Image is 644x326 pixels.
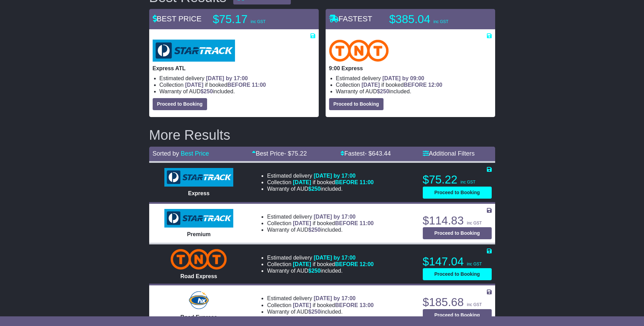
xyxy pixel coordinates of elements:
[181,273,217,279] span: Road Express
[293,179,311,185] span: [DATE]
[467,302,482,307] span: inc GST
[293,261,311,267] span: [DATE]
[380,88,389,94] span: 250
[204,88,213,94] span: 250
[428,82,442,88] span: 12:00
[267,295,374,302] li: Estimated delivery
[187,231,211,237] span: Premium
[187,290,210,311] img: Hunter Express: Road Express
[336,82,492,88] li: Collection
[467,262,482,266] span: inc GST
[311,186,321,192] span: 250
[423,150,475,157] a: Additional Filters
[360,179,374,185] span: 11:00
[314,214,356,220] span: [DATE] by 17:00
[153,65,315,72] p: Express ATL
[201,88,213,94] span: $
[251,19,266,24] span: inc GST
[340,150,391,157] a: Fastest- $643.44
[267,172,374,179] li: Estimated delivery
[206,75,248,81] span: [DATE] by 17:00
[267,261,374,267] li: Collection
[267,227,374,233] li: Warranty of AUD included.
[372,150,391,157] span: 643.44
[423,173,492,187] p: $75.22
[153,150,179,157] span: Sorted by
[293,179,374,185] span: if booked
[308,186,321,192] span: $
[227,82,251,88] span: BEFORE
[252,82,266,88] span: 11:00
[153,40,235,62] img: StarTrack: Express ATL
[360,261,374,267] span: 12:00
[153,98,207,110] button: Proceed to Booking
[336,88,492,95] li: Warranty of AUD included.
[361,82,442,88] span: if booked
[293,302,311,308] span: [DATE]
[329,40,389,62] img: TNT Domestic: 9:00 Express
[308,227,321,233] span: $
[284,150,307,157] span: - $
[213,12,299,26] p: $75.17
[171,249,227,270] img: TNT Domestic: Road Express
[267,213,374,220] li: Estimated delivery
[293,302,374,308] span: if booked
[311,268,321,274] span: 250
[461,180,476,185] span: inc GST
[377,88,389,94] span: $
[329,14,372,23] span: FASTEST
[267,302,374,308] li: Collection
[160,88,315,95] li: Warranty of AUD included.
[423,309,492,321] button: Proceed to Booking
[181,314,217,320] span: Road Express
[423,187,492,199] button: Proceed to Booking
[360,220,374,226] span: 11:00
[329,98,384,110] button: Proceed to Booking
[267,220,374,227] li: Collection
[335,179,358,185] span: BEFORE
[308,268,321,274] span: $
[423,214,492,228] p: $114.83
[361,82,380,88] span: [DATE]
[382,75,425,81] span: [DATE] by 09:00
[423,227,492,239] button: Proceed to Booking
[291,150,307,157] span: 75.22
[433,19,448,24] span: inc GST
[336,75,492,82] li: Estimated delivery
[311,309,321,315] span: 250
[467,221,482,225] span: inc GST
[267,308,374,315] li: Warranty of AUD included.
[160,82,315,88] li: Collection
[314,173,356,179] span: [DATE] by 17:00
[329,65,492,72] p: 9:00 Express
[389,12,476,26] p: $385.04
[423,295,492,309] p: $185.68
[153,14,202,23] span: BEST PRICE
[181,150,209,157] a: Best Price
[160,75,315,82] li: Estimated delivery
[314,255,356,261] span: [DATE] by 17:00
[164,168,233,187] img: StarTrack: Express
[308,309,321,315] span: $
[185,82,266,88] span: if booked
[404,82,427,88] span: BEFORE
[185,82,203,88] span: [DATE]
[293,220,311,226] span: [DATE]
[252,150,307,157] a: Best Price- $75.22
[335,261,358,267] span: BEFORE
[365,150,391,157] span: - $
[293,220,374,226] span: if booked
[335,220,358,226] span: BEFORE
[311,227,321,233] span: 250
[267,254,374,261] li: Estimated delivery
[267,186,374,192] li: Warranty of AUD included.
[335,302,358,308] span: BEFORE
[423,268,492,280] button: Proceed to Booking
[164,209,233,228] img: StarTrack: Premium
[267,179,374,186] li: Collection
[314,295,356,301] span: [DATE] by 17:00
[360,302,374,308] span: 13:00
[188,190,209,196] span: Express
[293,261,374,267] span: if booked
[423,255,492,269] p: $147.04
